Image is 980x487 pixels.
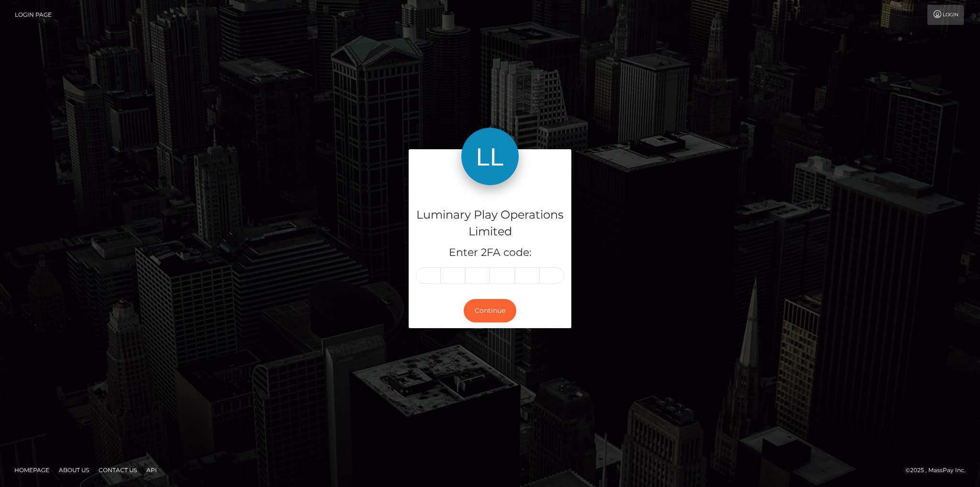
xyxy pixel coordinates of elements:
[95,463,141,477] a: Contact Us
[55,463,93,477] a: About Us
[416,207,564,240] h4: Luminary Play Operations Limited
[461,128,519,185] img: Luminary Play Operations Limited
[11,463,53,477] a: Homepage
[15,5,52,25] a: Login Page
[927,5,964,25] a: Login
[416,245,564,260] h5: Enter 2FA code:
[464,299,516,322] button: Continue
[905,465,973,476] div: © 2025 , MassPay Inc.
[143,463,161,477] a: API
